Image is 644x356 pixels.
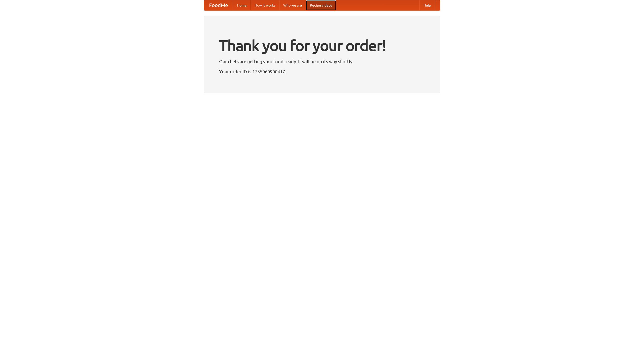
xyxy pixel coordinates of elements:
h1: Thank you for your order! [219,33,425,58]
p: Your order ID is 1755060900417. [219,68,425,75]
a: Help [419,0,435,10]
a: Home [233,0,251,10]
a: FoodMe [204,0,233,10]
a: Recipe videos [306,0,336,10]
a: How it works [251,0,279,10]
a: Who we are [279,0,306,10]
p: Our chefs are getting your food ready. It will be on its way shortly. [219,58,425,65]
